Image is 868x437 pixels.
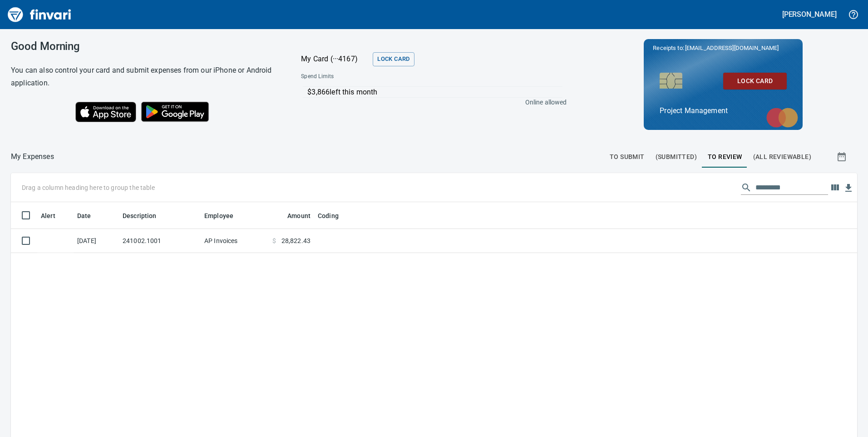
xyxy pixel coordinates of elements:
[301,54,369,65] p: My Card (···4167)
[204,210,233,221] span: Employee
[301,72,449,81] span: Spend Limits
[11,64,278,89] h6: You can also control your card and submit expenses from our iPhone or Android application.
[41,210,67,221] span: Alert
[41,210,55,221] span: Alert
[782,10,837,19] h5: [PERSON_NAME]
[204,210,245,221] span: Employee
[123,210,168,221] span: Description
[281,236,311,245] span: 28,822.43
[123,210,157,221] span: Description
[318,210,339,221] span: Coding
[656,151,697,163] span: (Submitted)
[74,229,119,253] td: [DATE]
[22,183,155,192] p: Drag a column heading here to group the table
[377,54,409,65] span: Lock Card
[307,87,562,98] p: $3,866 left this month
[762,103,803,132] img: mastercard.svg
[287,210,311,221] span: Amount
[136,97,214,127] img: Get it on Google Play
[77,210,103,221] span: Date
[11,40,278,53] h3: Good Morning
[5,4,74,25] img: Finvari
[11,151,54,162] nav: breadcrumb
[684,44,779,52] span: [EMAIL_ADDRESS][DOMAIN_NAME]
[753,151,811,163] span: (All Reviewable)
[730,75,779,87] span: Lock Card
[294,98,567,107] p: Online allowed
[842,181,855,195] button: Download Table
[723,73,787,89] button: Lock Card
[272,236,276,245] span: $
[828,146,857,168] button: Show transactions within a particular date range
[318,210,350,221] span: Coding
[276,210,311,221] span: Amount
[610,151,645,163] span: To Submit
[660,105,787,116] p: Project Management
[75,102,136,122] img: Download on the App Store
[119,229,201,253] td: 241002.1001
[11,151,54,162] p: My Expenses
[828,181,842,194] button: Choose columns to display
[373,52,414,66] button: Lock Card
[708,151,742,163] span: To Review
[780,7,839,21] button: [PERSON_NAME]
[77,210,91,221] span: Date
[653,44,794,53] p: Receipts to:
[201,229,269,253] td: AP Invoices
